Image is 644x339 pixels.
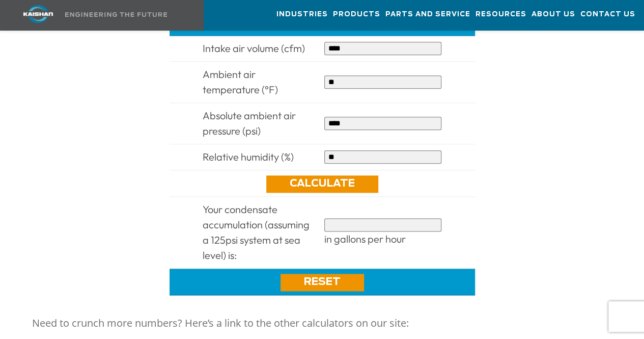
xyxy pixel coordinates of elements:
[276,1,328,28] a: Industries
[65,12,167,17] img: Engineering the future
[531,9,575,20] span: About Us
[32,313,612,333] p: Need to crunch more numbers? Here’s a link to the other calculators on our site:
[203,109,296,137] span: Absolute ambient air pressure (psi)
[580,1,635,28] a: Contact Us
[203,42,305,55] span: Intake air volume (cfm)
[580,9,635,20] span: Contact Us
[333,1,380,28] a: Products
[333,9,380,20] span: Products
[203,150,294,163] span: Relative humidity (%)
[531,1,575,28] a: About Us
[475,1,526,28] a: Resources
[281,274,364,291] a: Reset
[385,9,470,20] span: Parts and Service
[203,68,278,96] span: Ambient air temperature (°F)
[203,203,310,262] span: Your condensate accumulation (assuming a 125psi system at sea level) is:
[276,9,328,20] span: Industries
[475,9,526,20] span: Resources
[266,175,378,193] a: Calculate
[385,1,470,28] a: Parts and Service
[324,232,406,245] span: in gallons per hour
